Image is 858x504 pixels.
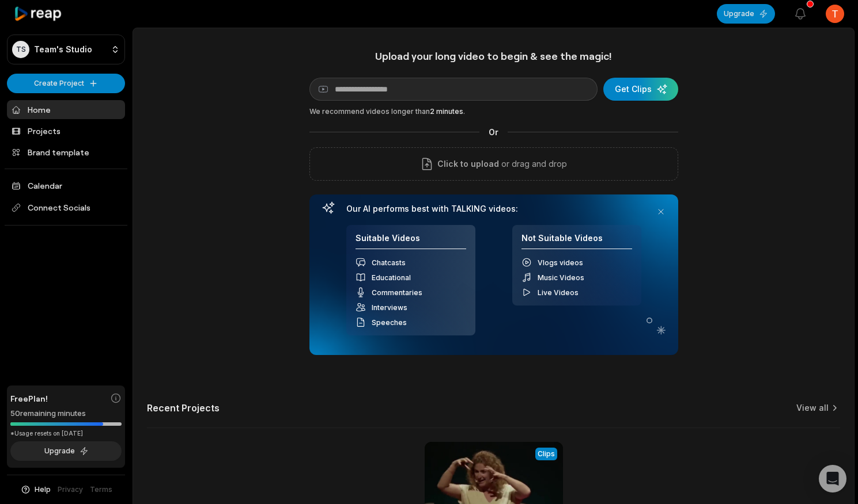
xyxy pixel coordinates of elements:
a: Home [7,100,125,119]
span: Speeches [372,318,407,327]
span: Chatcasts [372,258,406,267]
p: or drag and drop [499,157,567,171]
button: Create Project [7,74,125,93]
a: Calendar [7,176,125,195]
p: Team's Studio [34,44,92,55]
a: View all [796,402,829,414]
span: 2 minutes [430,107,463,116]
span: Live Videos [538,288,579,297]
a: Privacy [58,484,83,495]
button: Upgrade [717,4,775,24]
button: Help [20,484,51,495]
span: Interviews [372,303,407,312]
span: Or [479,126,508,138]
h1: Upload your long video to begin & see the magic! [309,49,678,63]
span: Help [35,484,51,495]
span: Free Plan! [10,392,48,404]
a: Brand template [7,143,125,162]
span: Commentaries [372,288,422,297]
h4: Not Suitable Videos [521,233,632,250]
span: Educational [372,273,411,282]
h4: Suitable Videos [356,233,466,250]
a: Terms [90,484,112,495]
div: Open Intercom Messenger [819,465,846,492]
h3: Our AI performs best with TALKING videos: [346,204,641,214]
span: Click to upload [437,157,499,171]
div: We recommend videos longer than . [309,106,678,117]
span: Music Videos [538,273,584,282]
button: Upgrade [10,441,122,461]
span: Vlogs videos [538,258,583,267]
span: Connect Socials [7,197,125,218]
div: TS [12,41,29,58]
div: *Usage resets on [DATE] [10,429,122,438]
h2: Recent Projects [147,402,220,414]
button: Get Clips [603,78,678,101]
div: 50 remaining minutes [10,408,122,419]
a: Projects [7,121,125,140]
